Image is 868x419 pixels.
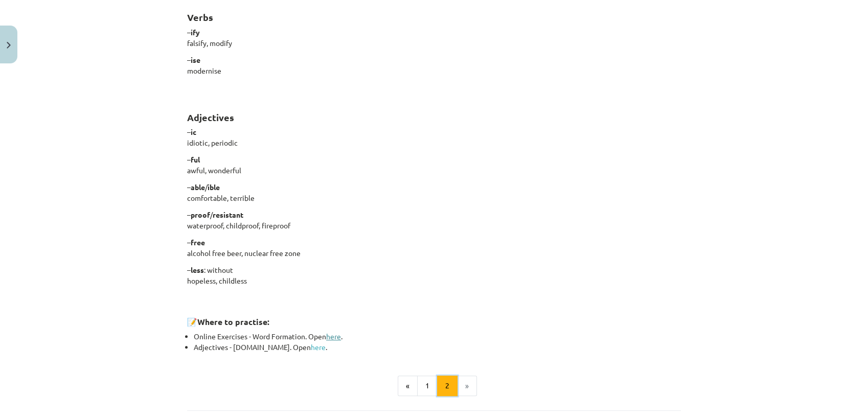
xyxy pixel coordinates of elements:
p: – awful, wonderful [187,154,681,176]
b: ise [191,55,200,64]
b: less [191,265,204,274]
b: ic [191,127,196,136]
strong: Where to practise: [197,316,269,327]
b: ify [191,28,200,37]
h3: 📝 [187,309,681,328]
img: icon-close-lesson-0947bae3869378f0d4975bcd49f059093ad1ed9edebbc8119c70593378902aed.svg [7,42,11,49]
button: 2 [437,376,458,396]
a: here [326,332,341,341]
p: – alcohol free beer, nuclear free zone [187,237,681,259]
b: proof [191,210,210,219]
b: Verbs [187,11,213,23]
button: « [398,376,418,396]
p: – idiotic, periodic [187,127,681,148]
p: – / waterproof, childproof, fireproof [187,209,681,231]
li: Adjectives - [DOMAIN_NAME]. Open . [194,342,681,353]
p: – / comfortable, terrible [187,182,681,203]
b: resistant [213,210,243,219]
b: ful [191,155,200,164]
p: – falsify, modify [187,27,681,49]
nav: Page navigation example [187,376,681,396]
b: free [191,238,205,247]
button: 1 [417,376,438,396]
li: Online Exercises - Word Formation. Open . [194,331,681,342]
b: Adjectives [187,111,234,123]
b: ible [208,182,220,192]
b: able [191,182,205,192]
p: – modernise [187,55,681,76]
a: here [311,342,326,352]
p: – : without hopeless, childless [187,265,681,286]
